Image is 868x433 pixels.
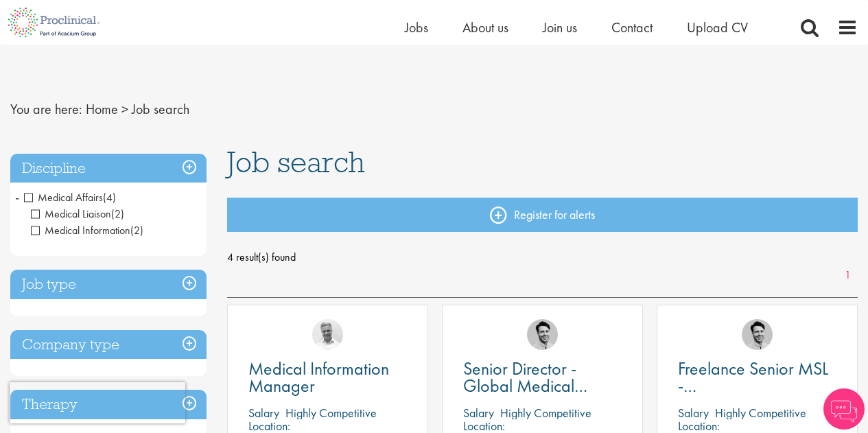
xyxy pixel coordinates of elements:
span: Medical Information [31,223,130,237]
h3: Job type [10,270,207,299]
a: Join us [543,19,577,36]
span: Senior Director - Global Medical Information & Medical Affairs [463,357,620,432]
img: Thomas Pinnock [742,319,773,350]
p: Highly Competitive [715,405,806,421]
span: Medical Affairs [24,190,103,204]
a: Medical Information Manager [248,360,407,395]
a: Contact [611,19,653,36]
span: Salary [678,405,709,421]
a: Register for alerts [227,198,858,232]
span: (4) [103,190,116,204]
span: Job search [132,100,189,118]
a: Upload CV [687,19,748,36]
h3: Company type [10,330,207,360]
a: Jobs [405,19,428,36]
span: 4 result(s) found [227,247,858,268]
span: You are here: [10,100,82,118]
span: Salary [463,405,494,421]
span: Medical Information Manager [248,357,389,397]
p: Highly Competitive [285,405,377,421]
span: Salary [248,405,279,421]
img: Chatbot [823,388,865,430]
p: Highly Competitive [500,405,591,421]
span: (2) [130,223,143,237]
span: Job search [227,143,365,180]
span: Medical Affairs [24,190,116,204]
img: Joshua Bye [312,319,343,350]
a: 1 [838,268,858,283]
span: Medical Liaison [31,207,124,221]
span: Medical Liaison [31,207,111,221]
a: About us [462,19,508,36]
a: Freelance Senior MSL - [GEOGRAPHIC_DATA] - Cardiovascular/ Rare Disease [678,360,836,395]
span: > [121,100,128,118]
span: - [15,187,19,207]
a: breadcrumb link [86,100,118,118]
h3: Discipline [10,154,207,183]
img: Thomas Pinnock [527,319,558,350]
span: Medical Information [31,223,143,237]
a: Senior Director - Global Medical Information & Medical Affairs [463,360,622,395]
span: (2) [111,207,124,221]
iframe: reCAPTCHA [10,382,185,423]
